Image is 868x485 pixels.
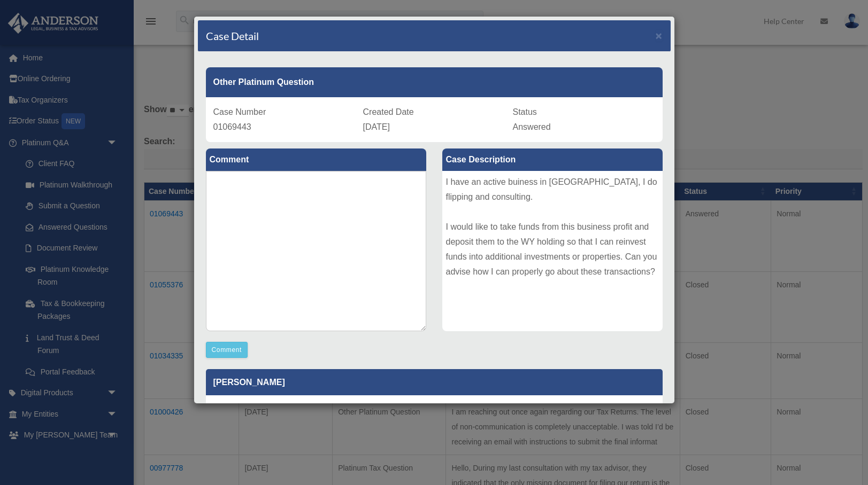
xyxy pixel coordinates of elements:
[363,107,414,116] span: Created Date
[656,29,663,42] span: ×
[206,148,426,171] label: Comment
[206,369,663,395] p: [PERSON_NAME]
[513,107,537,116] span: Status
[213,122,251,131] span: 01069443
[206,67,663,97] div: Other Platinum Question
[442,148,663,171] label: Case Description
[206,342,248,358] button: Comment
[513,122,551,131] span: Answered
[442,171,663,331] div: I have an active buiness in [GEOGRAPHIC_DATA], I do flipping and consulting. I would like to take...
[363,122,390,131] span: [DATE]
[656,30,663,41] button: Close
[213,107,266,116] span: Case Number
[206,28,259,43] h4: Case Detail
